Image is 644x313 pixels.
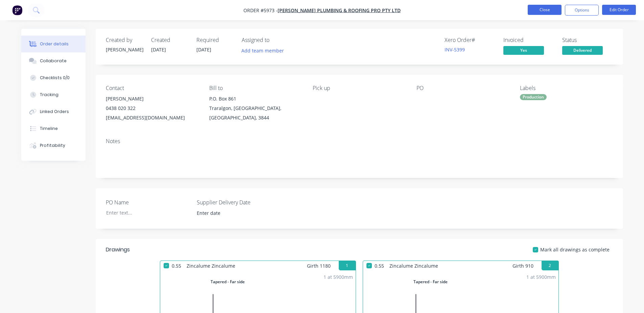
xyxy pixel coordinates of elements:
[106,246,130,254] div: Drawings
[445,46,465,53] a: INV-5399
[106,113,198,122] div: [EMAIL_ADDRESS][DOMAIN_NAME]
[445,37,495,43] div: Xero Order #
[21,36,86,52] button: Order details
[151,46,166,53] span: [DATE]
[106,85,198,91] div: Contact
[602,5,636,15] button: Edit Order
[21,69,86,86] button: Checklists 0/0
[528,5,562,15] button: Close
[372,261,387,271] span: 0.55
[562,46,603,54] span: Delivered
[242,37,309,43] div: Assigned to
[40,58,67,64] div: Collaborate
[565,5,599,16] button: Options
[197,198,281,206] label: Supplier Delivery Date
[307,261,331,271] span: Girth 1180
[209,94,302,122] div: P.O. Box 861Traralgon, [GEOGRAPHIC_DATA], [GEOGRAPHIC_DATA], 3844
[387,261,441,271] span: Zincalume Zincalume
[106,94,198,122] div: [PERSON_NAME]0438 020 322[EMAIL_ADDRESS][DOMAIN_NAME]
[21,120,86,137] button: Timeline
[40,126,58,132] div: Timeline
[106,198,190,206] label: PO Name
[40,92,58,98] div: Tracking
[540,246,610,253] span: Mark all drawings as complete
[503,46,544,54] span: Yes
[526,273,556,281] div: 1 at 5900mm
[106,46,143,53] div: [PERSON_NAME]
[339,261,356,270] button: 1
[313,85,405,91] div: Pick up
[40,109,69,115] div: Linked Orders
[520,94,547,100] div: Production
[562,37,613,43] div: Status
[512,261,533,271] span: Girth 910
[503,37,554,43] div: Invoiced
[196,37,234,43] div: Required
[278,7,401,14] a: [PERSON_NAME] PLUMBING & ROOFING PRO PTY LTD
[40,142,65,149] div: Profitability
[106,94,198,104] div: [PERSON_NAME]
[21,103,86,120] button: Linked Orders
[12,5,22,15] img: Factory
[106,138,613,144] div: Notes
[192,208,276,218] input: Enter date
[520,85,613,91] div: Labels
[243,7,278,14] span: Order #5973 -
[40,41,69,47] div: Order details
[209,94,302,104] div: P.O. Box 861
[184,261,238,271] span: Zincalume Zincalume
[562,46,603,56] button: Delivered
[542,261,558,270] button: 2
[416,85,509,91] div: PO
[324,273,353,281] div: 1 at 5900mm
[106,104,198,113] div: 0438 020 322
[21,86,86,103] button: Tracking
[106,37,143,43] div: Created by
[196,46,211,53] span: [DATE]
[151,37,188,43] div: Created
[242,46,288,55] button: Add team member
[21,137,86,154] button: Profitability
[40,75,70,81] div: Checklists 0/0
[209,85,302,91] div: Bill to
[21,52,86,69] button: Collaborate
[169,261,184,271] span: 0.55
[238,46,287,55] button: Add team member
[209,104,302,122] div: Traralgon, [GEOGRAPHIC_DATA], [GEOGRAPHIC_DATA], 3844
